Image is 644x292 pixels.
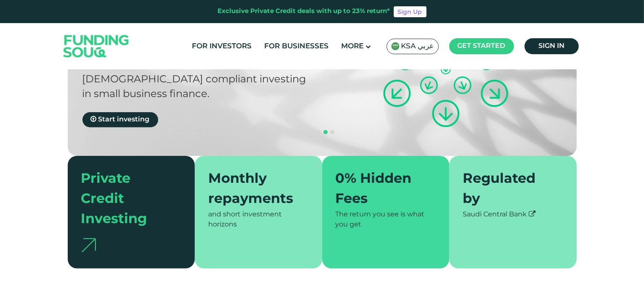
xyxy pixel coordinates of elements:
img: SA Flag [391,42,400,50]
a: Sign Up [394,6,427,17]
span: Get started [458,43,506,49]
div: Saudi Central Bank [463,210,563,220]
span: More [342,43,364,50]
a: Start investing [82,112,158,127]
span: Sign in [538,43,564,49]
button: navigation [329,129,336,136]
div: in small business finance. [82,87,337,102]
img: arrow [81,238,96,252]
div: 0% Hidden Fees [336,169,426,210]
div: Regulated by [463,169,553,210]
button: navigation [322,129,329,136]
div: and short investment horizons [208,210,309,230]
a: Sign in [525,38,579,54]
a: For Businesses [262,39,331,53]
a: For Investors [190,39,254,53]
div: Monthly repayments [208,169,299,210]
button: navigation [315,129,322,136]
div: Private Credit Investing [81,169,172,230]
img: Logo [55,25,138,68]
button: navigation [309,129,315,136]
div: [DEMOGRAPHIC_DATA] compliant investing [82,72,337,87]
div: Exclusive Private Credit deals with up to 23% return* [218,7,390,16]
div: The return you see is what you get [336,210,436,230]
span: Start investing [98,116,150,123]
span: KSA عربي [401,42,434,51]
